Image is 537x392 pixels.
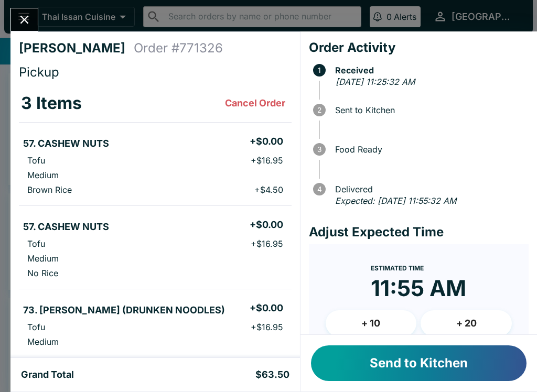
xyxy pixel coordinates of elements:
h4: Adjust Expected Time [309,224,529,240]
button: + 20 [421,310,512,336]
text: 4 [317,185,321,193]
h5: $63.50 [255,368,289,381]
p: + $16.95 [251,238,283,249]
span: Sent to Kitchen [330,105,529,115]
h4: [PERSON_NAME] [19,40,134,56]
p: Medium [27,336,59,347]
p: Medium [27,253,59,264]
p: Tofu [27,155,45,166]
p: + $16.95 [251,155,283,166]
h5: Grand Total [21,368,74,381]
h4: Order Activity [309,40,529,56]
p: Medium [27,170,59,180]
text: 1 [318,66,321,74]
h5: 73. [PERSON_NAME] (DRUNKEN NOODLES) [23,304,225,317]
text: 2 [317,106,321,114]
p: Tofu [27,238,45,249]
time: 11:55 AM [371,275,466,302]
em: [DATE] 11:25:32 AM [336,77,415,87]
span: Delivered [330,184,529,194]
button: + 10 [326,310,417,336]
span: Received [330,66,529,75]
p: Tofu [27,322,45,332]
button: Close [11,8,38,31]
h3: 3 Items [21,93,82,114]
button: Cancel Order [221,93,289,114]
h5: + $0.00 [250,135,283,148]
table: orders table [19,84,292,357]
h4: Order # 771326 [134,40,223,56]
p: + $4.50 [254,184,283,195]
span: Food Ready [330,145,529,154]
span: Estimated Time [371,264,424,272]
button: Send to Kitchen [311,345,527,381]
text: 3 [317,145,321,154]
span: Pickup [19,64,59,80]
p: Brown Rice [27,184,72,195]
em: Expected: [DATE] 11:55:32 AM [335,195,456,206]
h5: 57. CASHEW NUTS [23,221,109,233]
h5: + $0.00 [250,302,283,314]
h5: 57. CASHEW NUTS [23,137,109,150]
p: + $16.95 [251,322,283,332]
h5: + $0.00 [250,219,283,231]
p: No Rice [27,268,58,278]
